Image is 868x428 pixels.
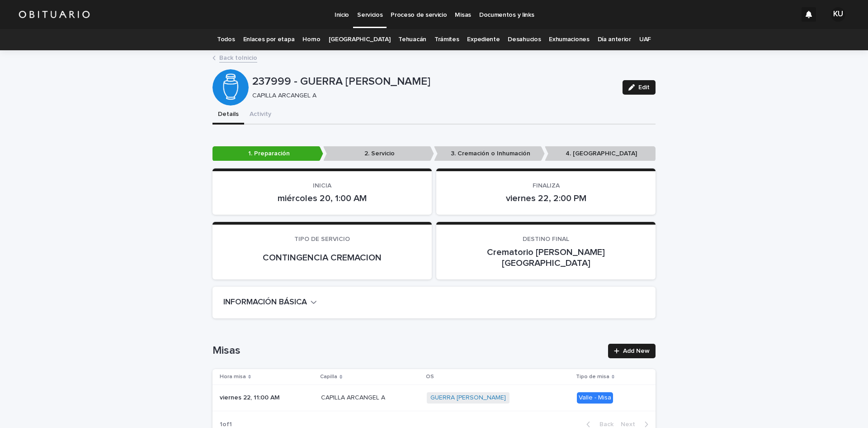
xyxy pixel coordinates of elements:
p: 3. Cremación o Inhumación [434,146,545,161]
button: Activity [244,106,277,125]
h1: Misas [212,344,603,357]
a: [GEOGRAPHIC_DATA] [329,29,391,50]
a: Enlaces por etapa [243,29,295,50]
div: Valle - Misa [577,392,613,404]
button: Details [212,106,244,125]
p: Hora misa [220,372,246,382]
p: CAPILLA ARCANGEL A [252,92,612,100]
p: CONTINGENCIA CREMACION [223,252,421,263]
p: 1. Preparación [212,146,323,161]
p: CAPILLA ARCANGEL A [321,392,387,402]
span: Back [594,421,613,428]
span: TIPO DE SERVICIO [294,236,350,242]
h2: INFORMACIÓN BÁSICA [223,298,307,308]
button: INFORMACIÓN BÁSICA [223,298,317,308]
a: Todos [217,29,235,50]
p: 237999 - GUERRA [PERSON_NAME] [252,75,615,88]
span: Add New [623,348,650,354]
p: 2. Servicio [323,146,434,161]
p: OS [426,372,434,382]
p: 4. [GEOGRAPHIC_DATA] [545,146,656,161]
button: Edit [623,80,656,95]
p: miércoles 20, 1:00 AM [223,193,421,204]
span: INICIA [313,183,331,189]
a: Exhumaciones [549,29,589,50]
a: UAF [639,29,651,50]
span: FINALIZA [533,183,560,189]
a: Back toInicio [219,52,257,63]
a: Desahucios [508,29,541,50]
img: HUM7g2VNRLqGMmR9WVqf [18,5,90,24]
a: Tehuacán [398,29,426,50]
p: Crematorio [PERSON_NAME][GEOGRAPHIC_DATA] [447,247,645,269]
span: DESTINO FINAL [523,236,569,242]
p: Tipo de misa [576,372,609,382]
div: KU [831,7,845,22]
tr: viernes 22, 11:00 AMviernes 22, 11:00 AM CAPILLA ARCANGEL ACAPILLA ARCANGEL A GUERRA [PERSON_NAME... [212,385,656,411]
a: Horno [302,29,320,50]
p: Capilla [320,372,337,382]
a: Expediente [467,29,500,50]
span: Edit [638,84,650,91]
a: Add New [608,344,656,358]
a: Día anterior [598,29,631,50]
p: viernes 22, 2:00 PM [447,193,645,204]
p: viernes 22, 11:00 AM [220,392,282,402]
span: Next [621,421,641,428]
a: GUERRA [PERSON_NAME] [430,394,506,402]
a: Trámites [434,29,459,50]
